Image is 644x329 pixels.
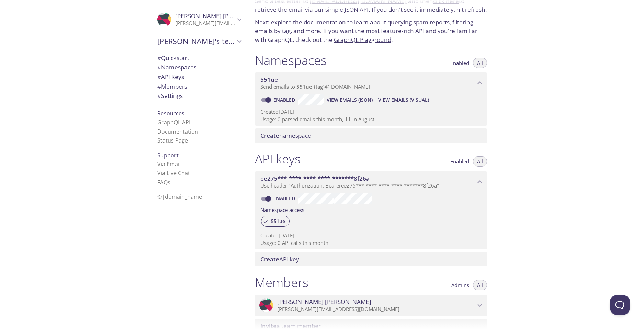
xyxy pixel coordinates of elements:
[157,73,184,81] span: API Keys
[304,18,346,26] a: documentation
[255,72,487,94] div: 551ue namespace
[157,82,187,90] span: Members
[277,306,475,313] p: [PERSON_NAME][EMAIL_ADDRESS][DOMAIN_NAME]
[260,116,482,123] p: Usage: 0 parsed emails this month, 11 in August
[157,54,189,62] span: Quickstart
[255,128,487,143] div: Create namespace
[260,232,482,239] p: Created [DATE]
[157,36,235,46] span: [PERSON_NAME]'s team
[175,12,269,20] span: [PERSON_NAME] [PERSON_NAME]
[255,151,301,167] h1: API keys
[255,53,327,68] h1: Namespaces
[473,156,487,167] button: All
[296,83,312,90] span: 551ue
[157,137,188,144] a: Status Page
[157,63,161,71] span: #
[261,216,290,227] div: 551ue
[260,255,299,263] span: API key
[157,54,161,62] span: #
[610,295,630,315] iframe: Help Scout Beacon - Open
[157,92,183,100] span: Settings
[255,252,487,266] div: Create API Key
[255,18,487,44] p: Next: explore the to learn about querying spam reports, filtering emails by tag, and more. If you...
[260,255,279,263] span: Create
[157,179,170,186] a: FAQ
[175,20,235,27] p: [PERSON_NAME][EMAIL_ADDRESS][DOMAIN_NAME]
[375,94,432,105] button: View Emails (Visual)
[157,63,196,71] span: Namespaces
[260,204,306,214] label: Namespace access:
[157,110,184,117] span: Resources
[157,92,161,100] span: #
[152,63,247,72] div: Namespaces
[157,128,198,135] a: Documentation
[446,58,473,68] button: Enabled
[168,179,170,186] span: s
[272,97,298,103] a: Enabled
[267,218,289,224] span: 551ue
[446,156,473,167] button: Enabled
[378,96,429,104] span: View Emails (Visual)
[272,195,298,202] a: Enabled
[260,83,370,90] span: Send emails to . {tag} @[DOMAIN_NAME]
[157,151,179,159] span: Support
[152,32,247,50] div: Edwin's team
[260,108,482,115] p: Created [DATE]
[255,295,487,316] div: Edwin Porras
[277,298,371,306] span: [PERSON_NAME] [PERSON_NAME]
[473,280,487,290] button: All
[152,53,247,63] div: Quickstart
[157,73,161,81] span: #
[152,82,247,91] div: Members
[334,36,391,44] a: GraphQL Playground
[260,76,278,83] span: 551ue
[324,94,375,105] button: View Emails (JSON)
[447,280,473,290] button: Admins
[327,96,373,104] span: View Emails (JSON)
[473,58,487,68] button: All
[157,118,190,126] a: GraphQL API
[157,160,181,168] a: Via Email
[260,239,482,247] p: Usage: 0 API calls this month
[157,82,161,90] span: #
[157,169,190,177] a: Via Live Chat
[157,193,204,201] span: © [DOMAIN_NAME]
[152,8,247,31] div: Edwin Porras
[260,132,279,139] span: Create
[260,132,311,139] span: namespace
[255,275,308,290] h1: Members
[152,72,247,82] div: API Keys
[152,91,247,101] div: Team Settings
